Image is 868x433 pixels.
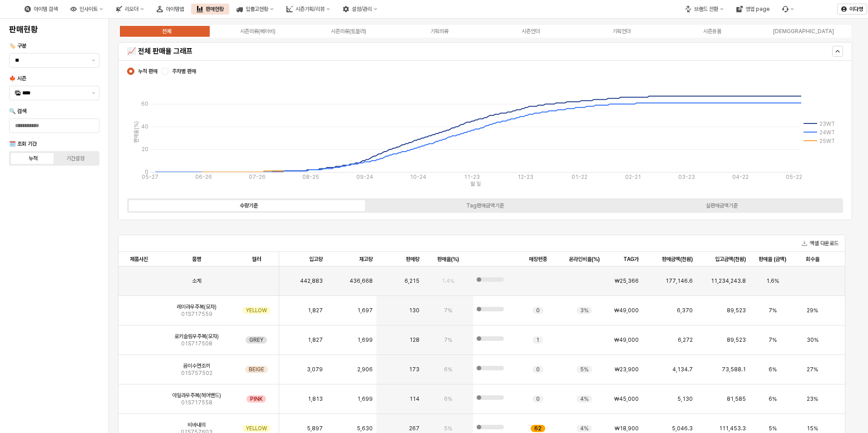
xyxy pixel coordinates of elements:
[731,4,775,15] button: 영업 page
[246,6,268,12] div: 입출고현황
[522,28,540,34] div: 시즌언더
[677,395,693,403] span: 5,130
[166,6,184,12] div: 아이템맵
[296,6,325,12] div: 시즌기획/리뷰
[88,54,99,67] button: 제안 사항 표시
[191,4,229,15] button: 판매현황
[357,395,373,403] span: 1,699
[444,366,452,373] span: 6%
[719,425,746,432] span: 111,453.3
[444,307,452,314] span: 7%
[777,4,799,15] div: 버그 제보 및 기능 개선 요청
[711,277,746,285] span: 11,234,243.8
[406,256,419,263] span: 판매량
[9,141,37,147] span: 🗓️ 조회 기간
[437,256,459,263] span: 판매율(%)
[249,336,263,344] span: GREY
[444,336,452,344] span: 7%
[29,155,38,162] div: 누적
[109,19,868,433] main: App Frame
[177,303,217,310] span: 레이라우주복(모자)
[703,28,721,34] div: 시즌용품
[121,27,212,35] label: 전체
[300,277,323,285] span: 442,883
[181,340,212,347] span: 01S717508
[337,4,383,15] button: 설정/관리
[758,27,849,35] label: 복종X
[715,256,746,263] span: 입고금액(천원)
[192,256,201,263] span: 품명
[9,75,26,82] span: 🍁 시즌
[409,425,419,432] span: 267
[672,425,693,432] span: 5,046.3
[759,256,786,263] span: 판매율 (금액)
[580,366,588,373] span: 5%
[615,366,639,373] span: ₩23,900
[34,6,58,12] div: 아이템 검색
[678,336,693,344] span: 6,272
[672,366,693,373] span: 4,134.7
[807,366,818,373] span: 27%
[849,5,863,13] p: 이다영
[536,336,539,344] span: 1
[694,6,718,12] div: 브랜드 전환
[357,307,373,314] span: 1,697
[769,395,777,403] span: 6%
[240,28,276,34] div: 시즌의류(베이비)
[151,4,189,15] button: 아이템맵
[231,4,279,15] button: 입출고현황
[614,307,639,314] span: ₩49,000
[162,28,171,34] div: 전체
[769,307,777,314] span: 7%
[357,336,373,344] span: 1,699
[680,4,729,15] button: 브랜드 전환
[19,4,63,15] div: 아이템 검색
[192,277,201,285] span: 소계
[54,154,97,162] label: 기간설정
[444,425,452,432] span: 5%
[773,28,834,34] div: [DEMOGRAPHIC_DATA]
[807,307,818,314] span: 29%
[769,336,777,344] span: 7%
[529,256,547,263] span: 매장편중
[727,336,746,344] span: 89,523
[769,425,777,432] span: 5%
[308,395,323,403] span: 1,813
[666,277,693,285] span: 177,146.6
[357,425,373,432] span: 5,630
[615,425,639,432] span: ₩18,900
[409,336,419,344] span: 128
[442,277,454,285] span: 1.4%
[181,310,212,318] span: 01S717559
[580,307,588,314] span: 3%
[110,4,149,15] div: 리오더
[88,86,99,100] button: 제안 사항 표시
[409,395,419,403] span: 114
[9,43,26,49] span: 🏷️ 구분
[9,25,99,34] h4: 판매현황
[130,202,367,210] label: 수량기준
[138,68,158,75] span: 누적 판매
[249,366,264,373] span: BEIGE
[798,238,842,249] button: 엑셀 다운로드
[807,395,818,403] span: 23%
[409,366,419,373] span: 173
[807,425,818,432] span: 15%
[367,202,603,210] label: Tag판매금액기준
[125,6,138,12] div: 리오더
[444,395,452,403] span: 6%
[612,28,631,34] div: 기획언더
[404,277,419,285] span: 6,215
[706,202,738,209] div: 실판매금액기준
[615,277,639,285] span: ₩25,366
[769,366,777,373] span: 6%
[352,6,372,12] div: 설정/관리
[806,256,819,263] span: 회수율
[580,425,588,432] span: 4%
[183,362,210,369] span: 꼼이수면조끼
[832,46,843,57] button: Hide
